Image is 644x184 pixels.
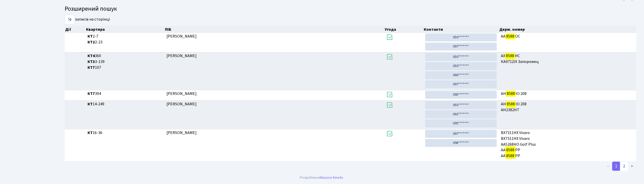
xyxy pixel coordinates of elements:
[88,91,162,97] span: 394
[300,175,344,180] div: Розроблено .
[501,53,634,65] span: АХ НС КA9712IX Запорожец
[423,26,499,33] th: Контакти
[86,26,164,33] th: Квартира
[88,53,95,59] b: КТ4
[166,34,197,39] span: [PERSON_NAME]
[628,162,636,171] a: >
[499,26,637,33] th: Держ. номер
[88,101,162,107] span: 14-249
[65,15,110,24] label: записів на сторінці
[501,91,634,97] span: AH IO 208
[65,26,86,33] th: Дії
[88,59,95,64] b: КТ3
[506,90,516,97] mark: 8588
[505,152,515,159] mark: 8588
[166,101,197,107] span: [PERSON_NAME]
[620,162,628,171] a: 2
[65,5,636,13] h4: Розширений пошук
[384,26,423,33] th: Угода
[166,91,197,96] span: [PERSON_NAME]
[65,15,75,24] select: записів на сторінці
[164,26,384,33] th: ПІБ
[166,130,197,136] span: [PERSON_NAME]
[612,162,620,171] a: 1
[505,146,515,154] mark: 8588
[88,39,95,45] b: КТ2
[88,130,162,136] span: 16-36
[505,33,515,40] mark: 8588
[88,65,95,70] b: КТ7
[88,91,95,96] b: КТ7
[88,34,93,39] b: КТ
[501,101,634,113] span: АН ІО 208 АН2382НТ
[166,53,197,59] span: [PERSON_NAME]
[505,52,515,59] mark: 8588
[501,130,634,159] span: BX7311HX Vivaro ВХ7311НХ Vivaro AA5268HO Golf Plus AA PP АА РР
[501,34,634,39] span: AA OC
[88,53,162,71] span: 360 3-139 107
[88,130,93,136] b: КТ
[88,34,162,45] span: 2-7 2-23
[506,101,516,108] mark: 8588
[320,175,343,180] a: Massive Kinetic
[88,101,93,107] b: КТ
